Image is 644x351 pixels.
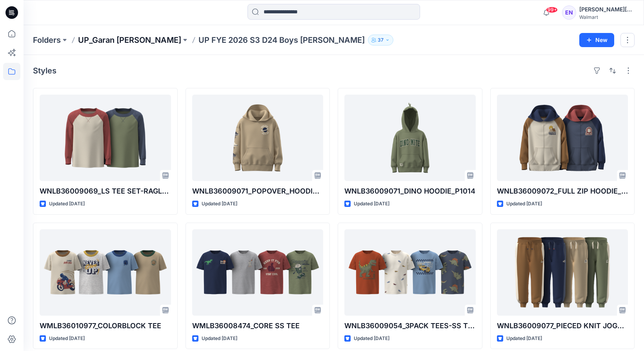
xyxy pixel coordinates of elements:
[506,335,542,343] p: Updated [DATE]
[192,229,324,316] a: WMLB36008474_CORE SS TEE
[354,200,389,208] p: Updated [DATE]
[33,66,56,75] h4: Styles
[40,186,171,197] p: WNLB36009069_LS TEE SET-RAGLAN_P1010
[202,335,237,343] p: Updated [DATE]
[33,35,61,46] a: Folders
[354,335,389,343] p: Updated [DATE]
[344,95,476,181] a: WNLB36009071_DINO HOODIE_P1014
[49,335,85,343] p: Updated [DATE]
[378,36,384,44] p: 37
[579,14,634,20] div: Walmart
[368,35,393,46] button: 37
[344,320,476,331] p: WNLB36009054_3PACK TEES-SS TEE
[192,186,324,197] p: WNLB36009071_POPOVER_HOODIE_P1013
[562,5,576,20] div: EN
[344,229,476,316] a: WNLB36009054_3PACK TEES-SS TEE
[192,320,324,331] p: WMLB36008474_CORE SS TEE
[192,95,324,181] a: WNLB36009071_POPOVER_HOODIE_P1013
[202,200,237,208] p: Updated [DATE]
[40,95,171,181] a: WNLB36009069_LS TEE SET-RAGLAN_P1010
[40,229,171,316] a: WMLB36010977_COLORBLOCK TEE
[497,186,628,197] p: WNLB36009072_FULL ZIP HOODIE_P1015
[78,35,181,46] a: UP_Garan [PERSON_NAME]
[344,186,476,197] p: WNLB36009071_DINO HOODIE_P1014
[49,200,85,208] p: Updated [DATE]
[546,7,558,13] span: 99+
[497,229,628,316] a: WNLB36009077_PIECED KNIT JOGGER_P1012
[579,33,614,47] button: New
[506,200,542,208] p: Updated [DATE]
[497,95,628,181] a: WNLB36009072_FULL ZIP HOODIE_P1015
[579,5,634,14] div: [PERSON_NAME][DATE]
[198,35,365,46] p: UP FYE 2026 S3 D24 Boys [PERSON_NAME]
[497,320,628,331] p: WNLB36009077_PIECED KNIT JOGGER_P1012
[40,320,171,331] p: WMLB36010977_COLORBLOCK TEE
